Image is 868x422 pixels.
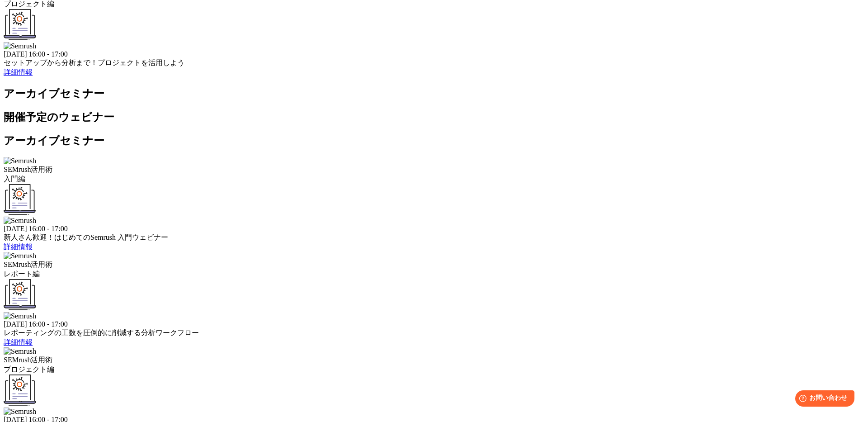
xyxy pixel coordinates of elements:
h2: アーカイブセミナー [4,86,864,101]
a: 詳細情報 [4,338,33,346]
a: 詳細情報 [4,68,33,76]
div: [DATE] 16:00 - 17:00 [4,225,864,233]
iframe: Help widget launcher [788,387,858,412]
div: 新人さん歓迎！はじめてのSemrush 入門ウェビナー [4,233,864,242]
h2: 開催予定のウェビナー [4,110,864,124]
div: SEMrush活用術 レポート編 [4,260,864,279]
img: Semrush [4,42,36,50]
img: Semrush [4,347,36,356]
div: [DATE] 16:00 - 17:00 [4,50,864,58]
div: SEMrush活用術 プロジェクト編 [4,356,864,375]
img: Semrush [4,252,36,260]
h2: アーカイブセミナー [4,133,864,148]
div: SEMrush活用術 入門編 [4,165,864,184]
a: 詳細情報 [4,243,33,251]
img: Semrush [4,157,36,165]
img: Semrush [4,408,36,416]
div: レポーティングの工数を圧倒的に削減する分析ワークフロー [4,328,864,338]
img: Semrush [4,217,36,225]
img: Semrush [4,312,36,320]
div: [DATE] 16:00 - 17:00 [4,320,864,328]
div: セットアップから分析まで！プロジェクトを活用しよう [4,58,864,68]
